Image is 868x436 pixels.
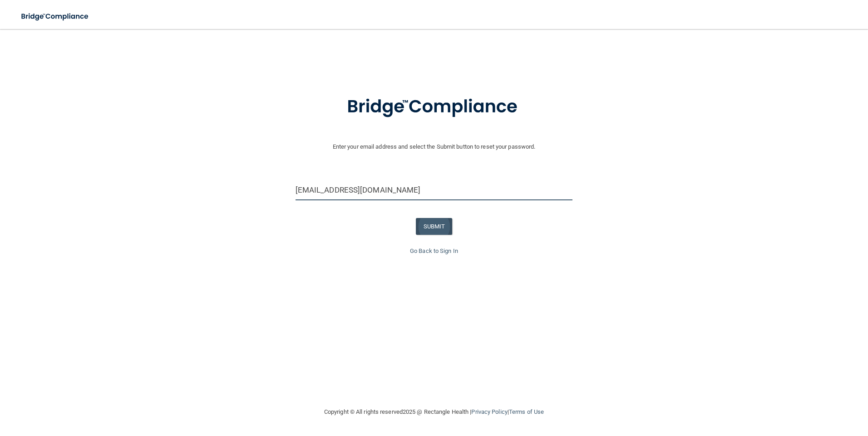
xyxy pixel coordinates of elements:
img: bridge_compliance_login_screen.278c3ca4.svg [328,83,540,131]
div: Copyright © All rights reserved 2025 @ Rectangle Health | | [268,397,600,426]
a: Terms of Use [509,408,544,415]
input: Email [296,180,573,200]
a: Privacy Policy [471,408,507,415]
iframe: Drift Widget Chat Controller [711,372,857,408]
img: bridge_compliance_login_screen.278c3ca4.svg [14,7,97,26]
a: Go Back to Sign In [410,247,458,254]
button: SUBMIT [416,218,453,235]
